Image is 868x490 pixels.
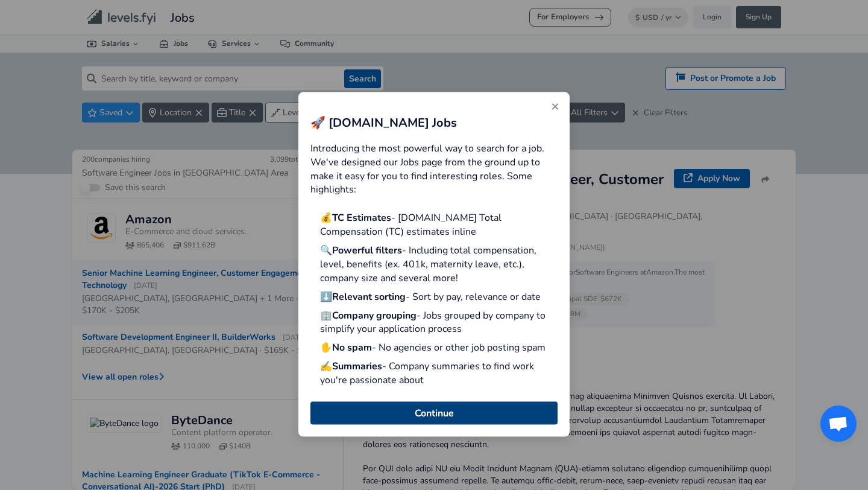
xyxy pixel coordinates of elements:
[546,97,565,117] button: Close
[320,211,558,239] p: 💰 - [DOMAIN_NAME] Total Compensation (TC) estimates inline
[332,211,391,224] strong: TC Estimates
[332,360,382,373] strong: Summaries
[320,244,558,285] p: 🔍 - Including total compensation, level, benefits (ex. 401k, maternity leave, etc.), company size...
[320,308,558,336] p: 🏢 - Jobs grouped by company to simplify your application process
[332,290,406,303] strong: Relevant sorting
[310,114,558,132] h2: 🚀 [DOMAIN_NAME] Jobs
[320,341,558,355] p: ✋ - No agencies or other job posting spam
[320,360,558,387] p: ✍️ - Company summaries to find work you're passionate about
[332,244,402,257] strong: Powerful filters
[332,341,372,354] strong: No spam
[320,290,558,304] p: ⬇️ - Sort by pay, relevance or date
[332,308,417,322] strong: Company grouping
[310,141,558,197] p: Introducing the most powerful way to search for a job. We've designed our Jobs page from the grou...
[310,401,558,424] button: Close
